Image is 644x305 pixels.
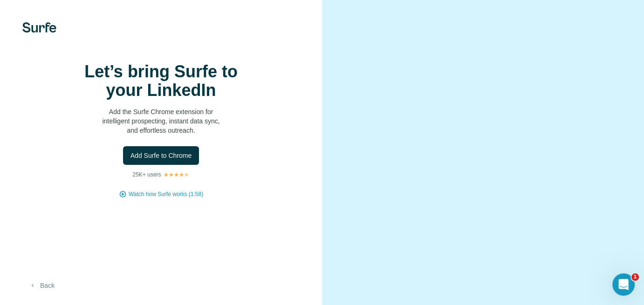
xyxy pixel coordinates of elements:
[132,170,161,179] p: 25K+ users
[129,190,203,198] button: Watch how Surfe works (1:58)
[612,273,635,296] iframe: Intercom live chat
[130,151,192,160] span: Add Surfe to Chrome
[68,107,254,135] p: Add the Surfe Chrome extension for intelligent prospecting, instant data sync, and effortless out...
[163,172,190,177] img: Rating Stars
[631,273,639,281] span: 1
[22,277,61,294] button: Back
[123,146,199,165] button: Add Surfe to Chrome
[22,22,56,33] img: Surfe's logo
[68,62,254,100] h1: Let’s bring Surfe to your LinkedIn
